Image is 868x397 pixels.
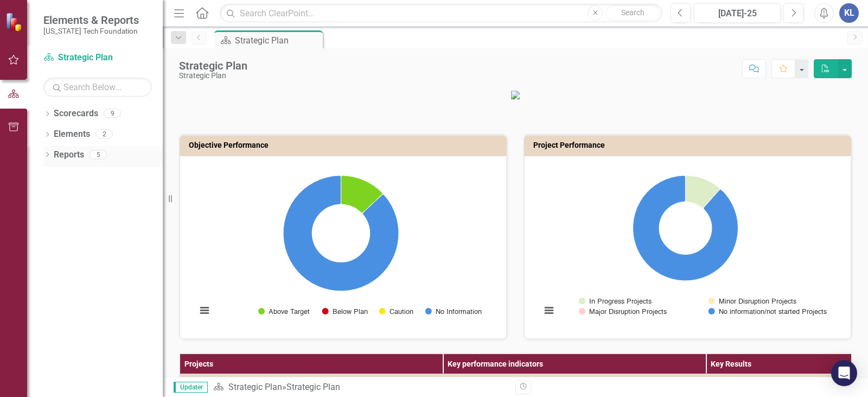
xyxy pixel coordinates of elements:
[709,297,797,305] button: Show Minor Disruption Projects
[197,303,212,318] button: View chart menu, Chart
[104,109,121,118] div: 9
[535,165,840,327] div: Chart. Highcharts interactive chart.
[235,34,320,47] div: Strategic Plan
[605,5,660,21] button: Search
[709,307,826,316] button: Show No information/not started Projects
[579,297,652,305] button: Show In Progress Projects
[541,303,557,318] button: View chart menu, Chart
[220,4,662,23] input: Search ClearPoint...
[341,175,382,213] path: Above Target, 3.
[831,360,857,386] div: Open Intercom Messenger
[95,130,113,139] div: 2
[43,14,139,27] span: Elements & Reports
[43,78,152,97] input: Search Below...
[174,382,208,393] span: Updater
[425,307,481,316] button: Show No Information
[579,307,667,316] button: Show Major Disruption Projects
[54,149,84,161] a: Reports
[43,27,139,35] small: [US_STATE] Tech Foundation
[258,307,310,316] button: Show Above Target
[322,307,367,316] button: Show Below Plan
[191,165,491,327] svg: Interactive chart
[43,52,152,64] a: Strategic Plan
[685,175,719,208] path: In Progress Projects, 11.
[694,3,781,23] button: [DATE]-25
[535,165,835,327] svg: Interactive chart
[839,3,859,23] button: KL
[179,60,247,72] div: Strategic Plan
[621,8,644,17] span: Search
[191,165,495,327] div: Chart. Highcharts interactive chart.
[90,150,107,159] div: 5
[286,382,340,392] div: Strategic Plan
[213,381,507,394] div: »
[228,382,282,392] a: Strategic Plan
[698,7,777,20] div: [DATE]-25
[5,12,24,31] img: ClearPoint Strategy
[362,194,383,213] path: Caution, 0.
[703,189,720,209] path: Major Disruption Projects, 0.
[379,307,413,316] button: Show Caution
[54,128,90,141] a: Elements
[283,175,399,291] path: No Information, 20.
[633,175,738,281] path: No information/not started Projects, 84.
[511,91,520,99] img: VTF_logo_500%20(13).png
[189,141,501,149] h3: Objective Performance
[533,141,846,149] h3: Project Performance
[179,72,247,80] div: Strategic Plan
[54,108,98,120] a: Scorecards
